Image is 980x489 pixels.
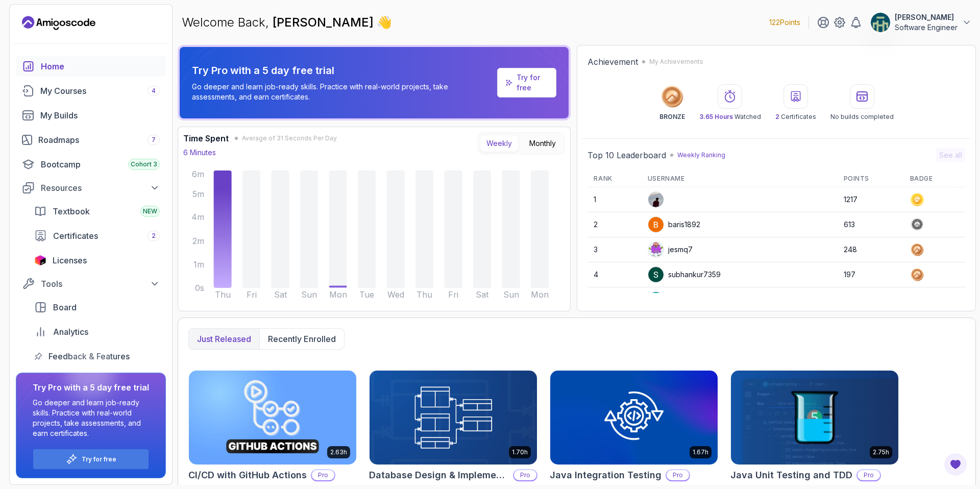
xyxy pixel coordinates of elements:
[838,287,904,312] td: 178
[730,468,852,482] h2: Java Unit Testing and TDD
[48,350,130,362] span: Feedback & Features
[16,130,166,150] a: roadmaps
[247,289,257,300] tspan: Fri
[82,455,116,463] a: Try for free
[193,259,204,270] tspan: 1m
[517,72,548,93] a: Try for free
[53,301,77,313] span: Board
[648,291,698,308] div: Reb00rn
[192,63,493,78] p: Try Pro with a 5 day free trial
[197,333,251,345] p: Just released
[870,12,972,33] button: user profile image[PERSON_NAME]Software Engineer
[274,289,287,300] tspan: Sat
[587,149,666,161] h2: Top 10 Leaderboard
[33,449,149,470] button: Try for free
[53,254,87,266] span: Licenses
[857,470,880,480] p: Pro
[268,333,336,345] p: Recently enrolled
[34,255,46,265] img: jetbrains icon
[28,201,166,222] a: textbook
[943,452,968,477] button: Open Feedback Button
[189,329,259,349] button: Just released
[642,170,838,187] th: Username
[531,289,549,300] tspan: Mon
[587,237,641,262] td: 3
[41,60,160,72] div: Home
[648,266,721,283] div: subhankur7359
[215,289,231,300] tspan: Thu
[659,113,685,121] p: BRONZE
[28,297,166,317] a: board
[699,113,733,120] span: 3.65 Hours
[192,236,204,246] tspan: 2m
[273,15,377,30] span: [PERSON_NAME]
[648,267,664,282] img: user profile image
[192,169,204,179] tspan: 6m
[191,212,204,222] tspan: 4m
[28,346,166,366] a: feedback
[587,170,641,187] th: Rank
[936,148,965,162] button: See all
[28,226,166,246] a: certificates
[838,262,904,287] td: 197
[330,448,347,456] p: 2.63h
[731,371,898,464] img: Java Unit Testing and TDD card
[40,109,160,121] div: My Builds
[40,85,160,97] div: My Courses
[416,289,432,300] tspan: Thu
[497,68,556,97] a: Try for free
[152,232,156,240] span: 2
[16,56,166,77] a: home
[476,289,489,300] tspan: Sat
[301,289,317,300] tspan: Sun
[448,289,458,300] tspan: Fri
[895,12,958,22] p: [PERSON_NAME]
[41,158,160,170] div: Bootcamp
[677,151,725,159] p: Weekly Ranking
[16,154,166,175] a: bootcamp
[359,289,374,300] tspan: Tue
[189,371,356,464] img: CI/CD with GitHub Actions card
[895,22,958,33] p: Software Engineer
[53,326,88,338] span: Analytics
[28,250,166,271] a: licenses
[830,113,894,121] p: No builds completed
[369,468,509,482] h2: Database Design & Implementation
[648,292,664,307] img: user profile image
[838,187,904,212] td: 1217
[192,82,493,102] p: Go deeper and learn job-ready skills. Practice with real-world projects, take assessments, and ea...
[188,468,307,482] h2: CI/CD with GitHub Actions
[873,448,889,456] p: 2.75h
[699,113,761,121] p: Watched
[377,14,392,31] span: 👋
[312,470,334,480] p: Pro
[38,134,160,146] div: Roadmaps
[53,230,98,242] span: Certificates
[693,448,708,456] p: 1.67h
[143,207,157,215] span: NEW
[550,468,661,482] h2: Java Integration Testing
[28,322,166,342] a: analytics
[33,398,149,438] p: Go deeper and learn job-ready skills. Practice with real-world projects, take assessments, and ea...
[41,278,160,290] div: Tools
[769,17,800,28] p: 122 Points
[182,14,392,31] p: Welcome Back,
[648,242,664,257] img: default monster avatar
[648,192,664,207] img: user profile image
[648,216,700,233] div: baris1892
[550,371,718,464] img: Java Integration Testing card
[195,283,204,293] tspan: 0s
[775,113,816,121] p: Certificates
[16,105,166,126] a: builds
[587,262,641,287] td: 4
[183,132,229,144] h3: Time Spent
[329,289,347,300] tspan: Mon
[904,170,965,187] th: Badge
[259,329,344,349] button: Recently enrolled
[587,212,641,237] td: 2
[22,15,95,31] a: Landing page
[838,237,904,262] td: 248
[152,136,156,144] span: 7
